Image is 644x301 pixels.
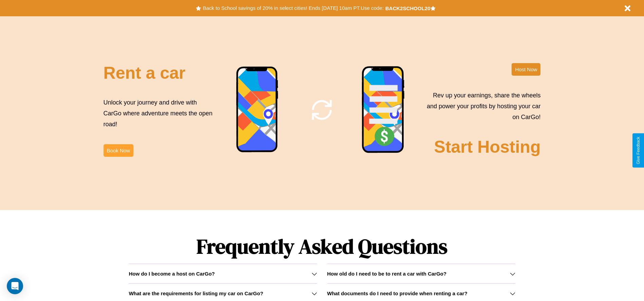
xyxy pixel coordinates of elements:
[201,3,385,13] button: Back to School savings of 20% in select cities! Ends [DATE] 10am PT.Use code:
[434,137,541,157] h2: Start Hosting
[7,278,23,294] div: Open Intercom Messenger
[129,290,263,296] h3: What are the requirements for listing my car on CarGo?
[104,97,215,130] p: Unlock your journey and drive with CarGo where adventure meets the open road!
[385,5,430,11] b: BACK2SCHOOL20
[129,229,515,264] h1: Frequently Asked Questions
[104,63,186,83] h2: Rent a car
[236,66,279,153] img: phone
[104,144,133,157] button: Book Now
[636,137,641,164] div: Give Feedback
[423,90,540,123] p: Rev up your earnings, share the wheels and power your profits by hosting your car on CarGo!
[512,63,540,76] button: Host Now
[327,290,467,296] h3: What documents do I need to provide when renting a car?
[327,271,447,277] h3: How old do I need to be to rent a car with CarGo?
[129,271,215,277] h3: How do I become a host on CarGo?
[362,66,405,154] img: phone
